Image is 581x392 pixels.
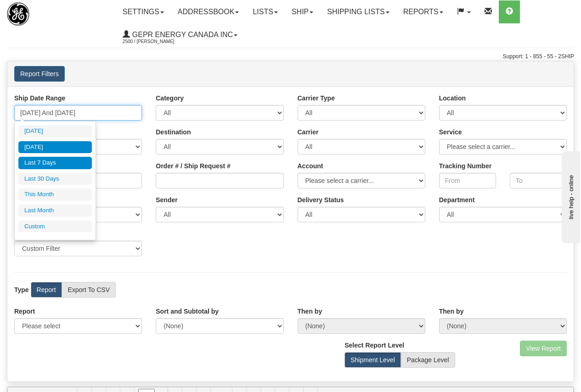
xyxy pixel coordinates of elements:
li: This Month [18,188,92,201]
select: Please ensure data set in report has been RECENTLY tracked from your Shipment History [298,207,425,222]
label: Carrier Type [298,94,335,103]
label: Select Report Level [344,341,404,350]
label: Export To CSV [62,282,116,298]
label: Then by [298,307,322,316]
input: To [510,173,567,188]
li: [DATE] [18,141,92,154]
label: Then by [439,307,464,316]
a: GEPR Energy Canada Inc 2500 / [PERSON_NAME] [116,23,244,46]
label: Carrier [298,127,319,137]
a: Reports [396,0,450,23]
li: Last Month [18,204,92,217]
button: View Report [520,341,567,356]
label: Report [14,307,35,316]
iframe: chat widget [560,149,580,243]
a: Lists [246,0,284,23]
label: Shipment Level [344,352,401,368]
label: Service [439,127,462,137]
label: Please ensure data set in report has been RECENTLY tracked from your Shipment History [298,195,344,204]
a: Ship [285,0,320,23]
a: Addressbook [171,0,246,23]
input: From [439,173,496,188]
label: Account [298,161,323,171]
img: logo2500.jpg [7,2,29,26]
label: Location [439,94,466,103]
div: live help - online [7,8,85,15]
label: Tracking Number [439,161,491,171]
li: [DATE] [18,125,92,138]
label: Ship Date Range [14,94,65,103]
a: Settings [116,0,171,23]
label: Type [14,285,29,294]
label: Destination [156,127,191,137]
label: Order # / Ship Request # [156,161,231,171]
li: Last 30 Days [18,173,92,185]
label: Sender [156,195,177,204]
span: 2500 / [PERSON_NAME] [123,37,192,46]
li: Custom [18,221,92,233]
a: Shipping lists [320,0,396,23]
div: Support: 1 - 855 - 55 - 2SHIP [7,53,574,61]
label: Report [31,282,62,298]
label: Department [439,195,475,204]
span: GEPR Energy Canada Inc [130,31,233,39]
label: Category [156,94,184,103]
button: Report Filters [14,66,65,82]
label: Sort and Subtotal by [156,307,219,316]
li: Last 7 Days [18,157,92,169]
label: Package Level [401,352,455,368]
